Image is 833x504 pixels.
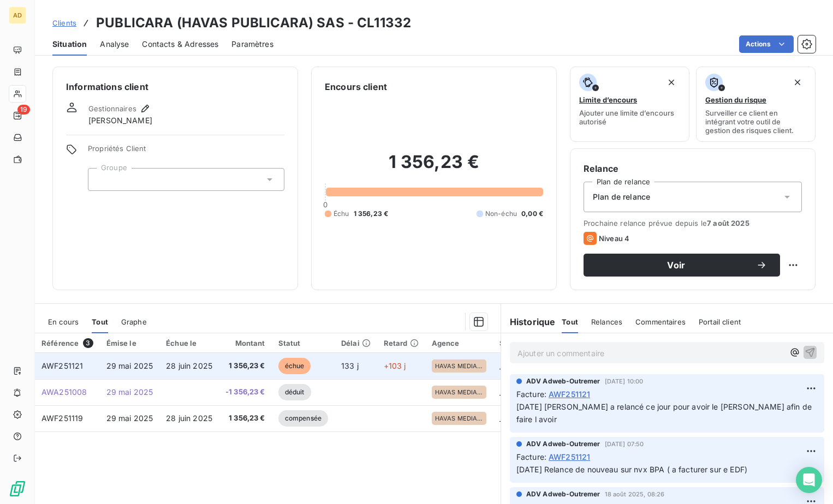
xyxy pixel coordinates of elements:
span: 1 356,23 € [354,209,389,219]
span: 0 [323,200,328,209]
button: Gestion du risqueSurveiller ce client en intégrant votre outil de gestion des risques client. [696,67,816,142]
span: Gestion du risque [705,95,766,104]
span: Voir [597,261,756,269]
span: -1 356,23 € [225,387,265,398]
div: Émise le [106,339,153,347]
span: Surveiller ce client en intégrant votre outil de gestion des risques client. [705,109,806,135]
span: Plan de relance [593,191,650,202]
span: Relances [591,317,622,326]
span: AWF251121 [549,388,590,400]
span: Contacts & Adresses [142,39,218,50]
div: Open Intercom Messenger [796,467,822,493]
span: [DATE] 10:00 [605,378,644,385]
span: Ajouter une limite d’encours autorisé [579,109,680,126]
span: AWF251121 [549,451,590,463]
span: 28 juin 2025 [166,361,212,370]
span: Non-échu [485,209,517,219]
div: Échue le [166,339,212,347]
span: Situation [52,39,87,50]
span: _ [499,413,503,423]
span: 29 mai 2025 [106,413,153,423]
span: HAVAS MEDIA [GEOGRAPHIC_DATA] [435,415,483,422]
span: 19 [17,105,30,115]
span: 1 356,23 € [225,361,265,371]
span: ADV Adweb-Outremer [526,376,600,386]
span: En cours [48,317,79,326]
span: Échu [334,209,349,219]
div: Montant [225,339,265,347]
span: [DATE] 07:50 [605,441,644,447]
div: Statut [278,339,328,347]
div: AD [9,7,26,24]
span: Propriétés Client [88,144,284,159]
span: Tout [562,317,578,326]
span: 7 août 2025 [707,219,749,227]
div: Retard [384,339,419,347]
span: Clients [52,19,76,27]
span: Analyse [100,39,129,50]
span: +103 j [384,361,406,370]
span: Facture : [516,451,546,463]
span: Commentaires [635,317,686,326]
span: Portail client [699,317,741,326]
span: 29 mai 2025 [106,387,153,397]
img: Logo LeanPay [9,480,26,497]
div: Délai [341,339,371,347]
h2: 1 356,23 € [325,151,543,184]
span: 3 [83,338,93,348]
div: Agence [432,339,486,347]
span: Facture : [516,388,546,400]
span: 29 mai 2025 [106,361,153,370]
div: Statut Chorus [499,339,549,347]
h6: Relance [584,162,802,175]
span: HAVAS MEDIA [GEOGRAPHIC_DATA] [435,363,483,369]
span: Paramètres [231,39,273,50]
span: Graphe [121,317,147,326]
span: _ [499,361,503,370]
h6: Encours client [325,80,387,93]
span: Tout [92,317,108,326]
span: Prochaine relance prévue depuis le [584,219,802,227]
button: Actions [739,35,794,53]
button: Voir [584,254,780,277]
span: [DATE] [PERSON_NAME] a relancé ce jour pour avoir le [PERSON_NAME] afin de faire l avoir [516,402,814,424]
span: 28 juin 2025 [166,413,212,423]
span: compensée [278,410,328,427]
h3: PUBLICARA (HAVAS PUBLICARA) SAS - CL11332 [96,13,411,33]
button: Limite d’encoursAjouter une limite d’encours autorisé [570,67,689,142]
a: Clients [52,17,76,28]
span: AWA251008 [41,387,87,397]
span: HAVAS MEDIA [GEOGRAPHIC_DATA] [435,389,483,395]
span: AWF251119 [41,413,83,423]
span: ADV Adweb-Outremer [526,489,600,499]
span: 0,00 € [521,209,543,219]
span: 133 j [341,361,359,370]
div: Référence [41,338,93,348]
span: déduit [278,384,311,400]
span: 18 août 2025, 08:26 [605,491,665,497]
span: Limite d’encours [579,95,637,104]
span: _ [499,387,503,397]
span: Niveau 4 [599,234,629,243]
h6: Informations client [66,80,284,93]
span: [DATE] Relance de nouveau sur nvx BPA ( a facturer sur e EDF) [516,465,747,474]
span: 1 356,23 € [225,413,265,424]
h6: Historique [501,315,556,328]
span: Gestionnaires [88,104,136,113]
span: [PERSON_NAME] [88,115,152,126]
span: ADV Adweb-Outremer [526,439,600,449]
input: Ajouter une valeur [97,175,106,184]
span: AWF251121 [41,361,83,370]
span: échue [278,358,311,374]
